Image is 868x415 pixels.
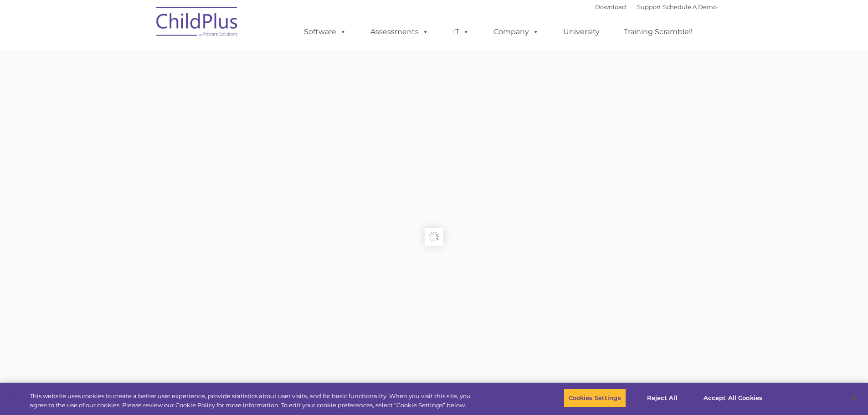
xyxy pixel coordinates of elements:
font: | [595,3,717,10]
a: Schedule A Demo [663,3,717,10]
a: Software [295,23,355,41]
a: IT [444,23,478,41]
button: Reject All [634,389,691,408]
a: Support [637,3,661,10]
a: Download [595,3,626,10]
a: Assessments [361,23,438,41]
a: University [554,23,609,41]
button: Close [843,388,863,408]
button: Cookies Settings [564,389,626,408]
button: Accept All Cookies [699,389,767,408]
img: ChildPlus by Procare Solutions [152,0,243,46]
a: Training Scramble!! [615,23,702,41]
a: Company [484,23,548,41]
div: This website uses cookies to create a better user experience, provide statistics about user visit... [30,392,478,410]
